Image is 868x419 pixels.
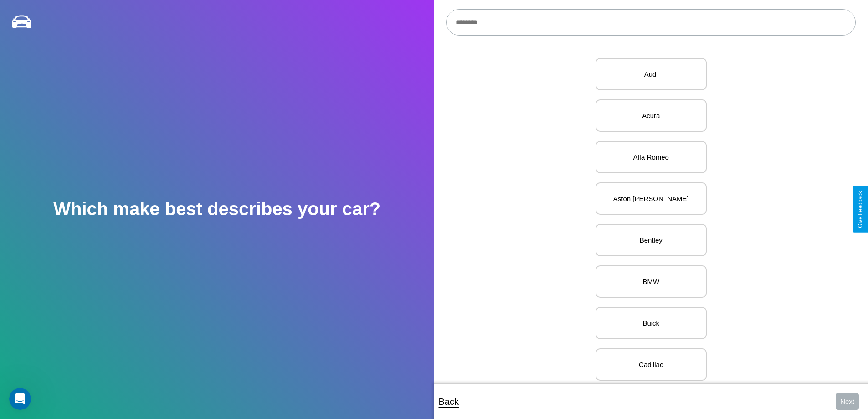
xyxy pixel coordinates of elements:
[9,388,31,410] iframe: Intercom live chat
[606,358,697,371] p: Cadillac
[606,275,697,288] p: BMW
[439,393,459,410] p: Back
[53,199,380,219] h2: Which make best describes your car?
[606,68,697,80] p: Audi
[606,192,697,205] p: Aston [PERSON_NAME]
[606,317,697,329] p: Buick
[606,151,697,163] p: Alfa Romeo
[857,191,863,228] div: Give Feedback
[606,109,697,122] p: Acura
[836,393,859,410] button: Next
[606,234,697,246] p: Bentley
